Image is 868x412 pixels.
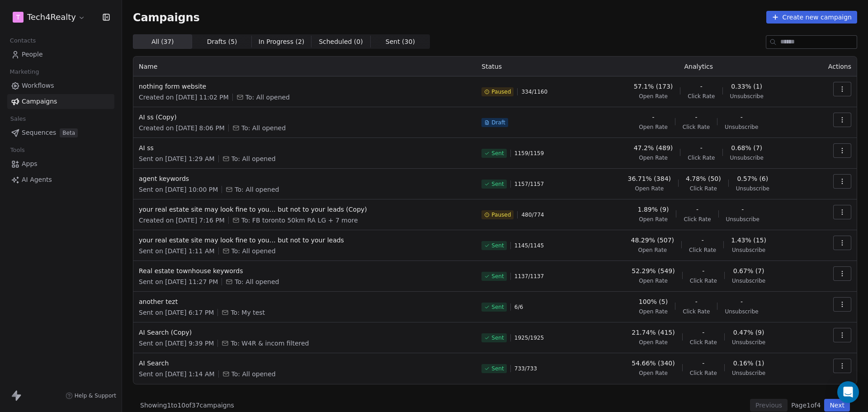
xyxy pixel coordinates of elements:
[235,277,279,286] span: To: All opened
[139,123,225,133] span: Created on [DATE] 8:06 PM
[491,334,504,341] span: Sent
[139,143,471,152] span: AI ss
[688,154,715,161] span: Click Rate
[700,143,703,152] span: -
[837,381,859,403] div: Open Intercom Messenger
[725,123,758,131] span: Unsubscribe
[514,242,544,249] span: 1145 / 1145
[231,246,276,256] span: To: All opened
[514,273,544,280] span: 1137 / 1137
[639,277,668,284] span: Open Rate
[695,113,697,122] span: -
[731,82,762,91] span: 0.33% (1)
[733,266,764,275] span: 0.67% (7)
[702,266,704,275] span: -
[791,401,821,410] span: Page 1 of 4
[514,303,523,311] span: 6 / 6
[725,308,758,315] span: Unsubscribe
[690,339,717,346] span: Click Rate
[22,128,56,137] span: Sequences
[139,205,471,214] span: your real estate site may look fine to you… but not to your leads (Copy)
[11,9,87,25] button: TTech4Realty
[491,242,504,249] span: Sent
[139,328,471,337] span: AI Search (Copy)
[6,112,30,126] span: Sales
[231,308,265,317] span: To: My test
[688,93,715,100] span: Click Rate
[741,297,743,306] span: -
[139,174,471,183] span: agent keywords
[733,328,764,337] span: 0.47% (9)
[639,339,668,346] span: Open Rate
[741,205,744,214] span: -
[631,236,674,245] span: 48.29% (507)
[732,277,765,284] span: Unsubscribe
[319,37,363,47] span: Scheduled ( 0 )
[702,236,704,245] span: -
[22,159,38,169] span: Apps
[140,401,234,410] span: Showing 1 to 10 of 37 campaigns
[684,216,711,223] span: Click Rate
[639,93,668,100] span: Open Rate
[6,34,40,47] span: Contacts
[690,277,717,284] span: Click Rate
[639,154,668,161] span: Open Rate
[700,82,703,91] span: -
[60,128,78,137] span: Beta
[741,113,743,122] span: -
[683,123,710,131] span: Click Rate
[695,297,698,306] span: -
[726,216,759,223] span: Unsubscribe
[22,50,43,59] span: People
[27,11,76,23] span: Tech4Realty
[231,339,309,348] span: To: W4R & incom filtered
[259,37,305,47] span: In Progress ( 2 )
[139,216,225,225] span: Created on [DATE] 7:16 PM
[139,266,471,275] span: Real estate townhouse keywords
[139,185,218,194] span: Sent on [DATE] 10:00 PM
[736,185,769,192] span: Unsubscribe
[632,359,675,368] span: 54.66% (340)
[638,205,669,214] span: 1.89% (9)
[702,328,704,337] span: -
[139,277,218,286] span: Sent on [DATE] 11:27 PM
[731,143,762,152] span: 0.68% (7)
[634,143,673,152] span: 47.2% (489)
[702,359,704,368] span: -
[628,174,671,183] span: 36.71% (384)
[632,266,675,275] span: 52.29% (549)
[589,57,808,76] th: Analytics
[732,246,765,254] span: Unsubscribe
[750,399,788,412] button: Previous
[491,119,505,126] span: Draft
[732,369,765,377] span: Unsubscribe
[824,399,850,412] button: Next
[139,93,229,102] span: Created on [DATE] 11:02 PM
[689,246,716,254] span: Click Rate
[635,185,664,192] span: Open Rate
[491,88,511,95] span: Paused
[733,359,764,368] span: 0.16% (1)
[639,297,668,306] span: 100% (5)
[231,369,276,379] span: To: All opened
[634,82,673,91] span: 57.1% (173)
[683,308,710,315] span: Click Rate
[7,94,114,109] a: Campaigns
[639,216,668,223] span: Open Rate
[139,246,215,256] span: Sent on [DATE] 1:11 AM
[652,113,654,122] span: -
[514,365,537,372] span: 733 / 733
[139,339,214,348] span: Sent on [DATE] 9:39 PM
[386,37,415,47] span: Sent ( 30 )
[696,205,698,214] span: -
[22,175,52,185] span: AI Agents
[6,65,43,79] span: Marketing
[514,334,544,341] span: 1925 / 1925
[139,82,471,91] span: nothing form website
[491,365,504,372] span: Sent
[139,359,471,368] span: AI Search
[766,11,857,24] button: Create new campaign
[22,81,54,90] span: Workflows
[638,246,667,254] span: Open Rate
[139,113,471,122] span: AI ss (Copy)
